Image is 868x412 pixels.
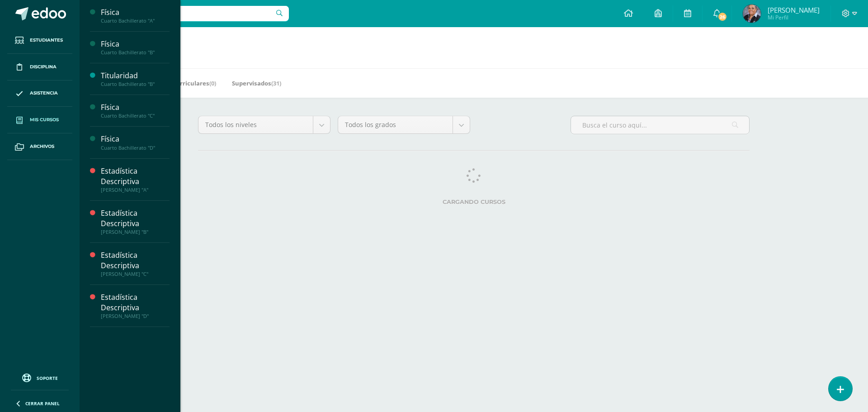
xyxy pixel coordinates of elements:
[232,76,281,90] a: Supervisados(31)
[7,107,72,133] a: Mis cursos
[101,7,170,24] a: FísicaCuarto Bachillerato "A"
[768,5,820,14] span: [PERSON_NAME]
[101,39,170,56] a: FísicaCuarto Bachillerato "B"
[209,79,216,87] span: (0)
[30,90,58,97] span: Asistencia
[101,229,170,235] div: [PERSON_NAME] "B"
[30,116,59,123] span: Mis cursos
[717,12,727,22] span: 26
[198,116,330,133] a: Todos los niveles
[101,166,170,187] div: Estadística Descriptiva
[101,7,170,18] div: Física
[101,102,170,119] a: FísicaCuarto Bachillerato "C"
[25,400,60,407] span: Cerrar panel
[7,81,72,107] a: Asistencia
[101,292,170,319] a: Estadística Descriptiva[PERSON_NAME] "D"
[101,187,170,193] div: [PERSON_NAME] "A"
[101,250,170,277] a: Estadística Descriptiva[PERSON_NAME] "C"
[768,14,820,21] span: Mi Perfil
[30,63,57,71] span: Disciplina
[198,199,750,205] label: Cargando cursos
[11,371,69,384] a: Soporte
[101,102,170,113] div: Física
[7,54,72,81] a: Disciplina
[85,6,289,21] input: Busca un usuario...
[345,116,446,133] span: Todos los grados
[30,143,54,150] span: Archivos
[101,39,170,49] div: Física
[101,134,170,144] div: Física
[101,250,170,271] div: Estadística Descriptiva
[101,208,170,229] div: Estadística Descriptiva
[571,116,749,134] input: Busca el curso aquí...
[101,49,170,56] div: Cuarto Bachillerato "B"
[101,81,170,87] div: Cuarto Bachillerato "B"
[37,375,58,381] span: Soporte
[101,292,170,313] div: Estadística Descriptiva
[101,113,170,119] div: Cuarto Bachillerato "C"
[7,27,72,54] a: Estudiantes
[101,145,170,151] div: Cuarto Bachillerato "D"
[271,79,281,87] span: (31)
[101,71,170,87] a: TitularidadCuarto Bachillerato "B"
[101,166,170,193] a: Estadística Descriptiva[PERSON_NAME] "A"
[101,18,170,24] div: Cuarto Bachillerato "A"
[101,271,170,277] div: [PERSON_NAME] "C"
[101,208,170,235] a: Estadística Descriptiva[PERSON_NAME] "B"
[205,116,306,133] span: Todos los niveles
[101,134,170,151] a: FísicaCuarto Bachillerato "D"
[30,37,63,44] span: Estudiantes
[743,5,761,23] img: 7f0a1b19c3ee77ae0c5d23881bd2b77a.png
[145,76,216,90] a: Mis Extracurriculares(0)
[101,71,170,81] div: Titularidad
[101,313,170,319] div: [PERSON_NAME] "D"
[338,116,470,133] a: Todos los grados
[7,133,72,160] a: Archivos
